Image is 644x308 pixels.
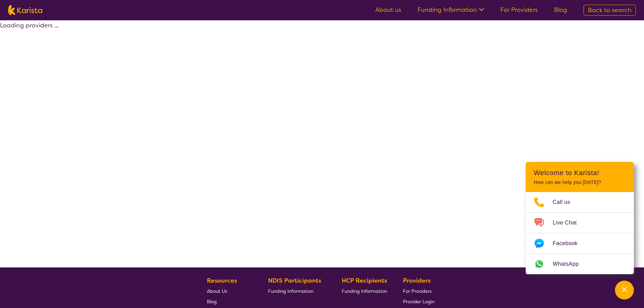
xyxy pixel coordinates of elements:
[418,6,484,14] a: Funding Information
[207,299,217,305] span: Blog
[534,180,626,185] p: How can we help you [DATE]?
[207,286,252,296] a: About Us
[403,296,434,307] a: Provider Login
[615,281,634,300] button: Channel Menu
[588,6,631,14] span: Back to search
[268,286,326,296] a: Funding Information
[553,197,578,207] span: Call us
[342,288,387,294] span: Funding Information
[403,299,434,305] span: Provider Login
[526,162,634,274] div: Channel Menu
[342,277,387,285] b: HCP Recipients
[207,296,252,307] a: Blog
[554,6,567,14] a: Blog
[268,277,321,285] b: NDIS Participants
[268,288,313,294] span: Funding Information
[553,238,586,248] span: Facebook
[403,286,434,296] a: For Providers
[403,288,432,294] span: For Providers
[403,277,431,285] b: Providers
[553,218,585,228] span: Live Chat
[583,5,636,16] a: Back to search
[207,288,227,294] span: About Us
[8,5,42,15] img: Karista logo
[534,169,626,177] h2: Welcome to Karista!
[553,259,587,269] span: WhatsApp
[375,6,401,14] a: About us
[207,277,237,285] b: Resources
[500,6,538,14] a: For Providers
[342,286,387,296] a: Funding Information
[526,254,634,274] a: Web link opens in a new tab.
[526,192,634,274] ul: Choose channel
